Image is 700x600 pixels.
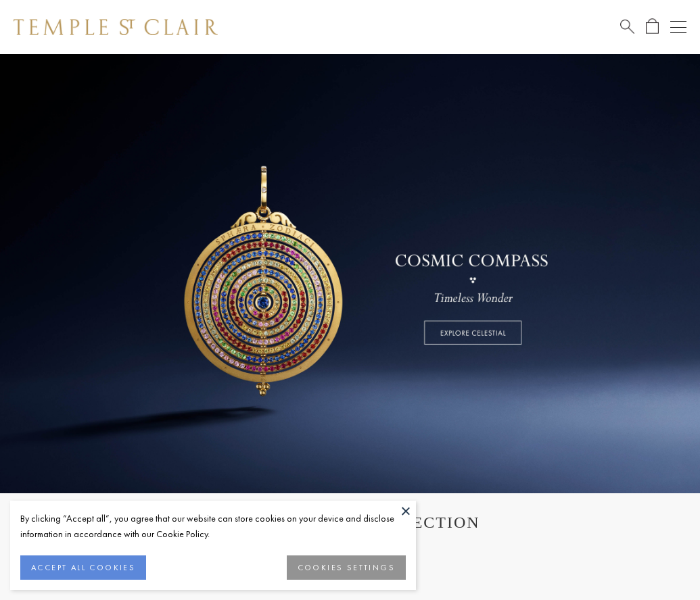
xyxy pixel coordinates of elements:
a: Search [620,18,634,35]
button: ACCEPT ALL COOKIES [20,555,146,580]
a: Open Shopping Bag [646,18,659,35]
button: Open navigation [670,19,686,35]
img: Temple St. Clair [14,19,218,35]
div: By clicking “Accept all”, you agree that our website can store cookies on your device and disclos... [20,511,406,542]
button: COOKIES SETTINGS [287,555,406,580]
